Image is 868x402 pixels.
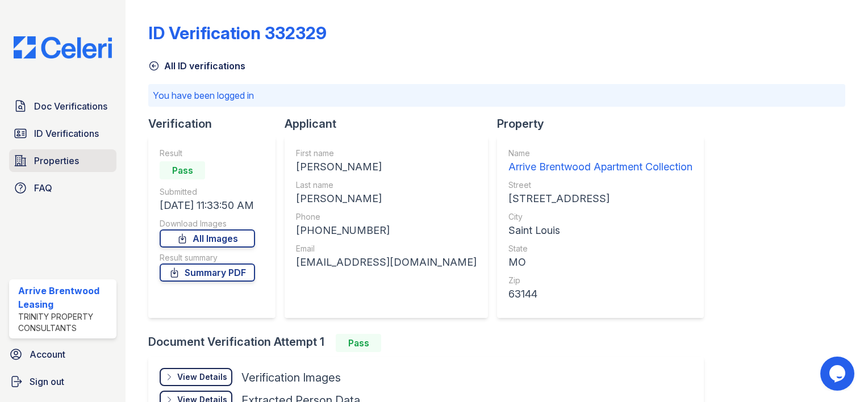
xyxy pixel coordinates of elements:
[508,148,692,175] a: Name Arrive Brentwood Apartment Collection
[9,149,116,172] a: Properties
[296,191,477,207] div: [PERSON_NAME]
[30,347,65,361] span: Account
[160,263,255,282] a: Summary PDF
[296,211,477,223] div: Phone
[296,159,477,175] div: [PERSON_NAME]
[336,334,381,352] div: Pass
[508,254,692,270] div: MO
[508,179,692,191] div: Street
[296,223,477,238] div: [PHONE_NUMBER]
[497,116,713,132] div: Property
[508,243,692,254] div: State
[177,371,227,383] div: View Details
[296,254,477,270] div: [EMAIL_ADDRESS][DOMAIN_NAME]
[9,177,116,199] a: FAQ
[508,148,692,159] div: Name
[296,243,477,254] div: Email
[34,127,99,140] span: ID Verifications
[148,116,285,132] div: Verification
[153,89,841,102] p: You have been logged in
[241,370,341,386] div: Verification Images
[296,179,477,191] div: Last name
[34,99,107,113] span: Doc Verifications
[160,148,255,159] div: Result
[160,229,255,248] a: All Images
[820,357,857,391] iframe: chat widget
[160,186,255,198] div: Submitted
[34,181,52,195] span: FAQ
[148,334,713,352] div: Document Verification Attempt 1
[160,252,255,263] div: Result summary
[508,275,692,286] div: Zip
[508,159,692,175] div: Arrive Brentwood Apartment Collection
[18,284,112,311] div: Arrive Brentwood Leasing
[148,59,245,73] a: All ID verifications
[296,148,477,159] div: First name
[9,95,116,118] a: Doc Verifications
[508,223,692,238] div: Saint Louis
[9,122,116,145] a: ID Verifications
[285,116,497,132] div: Applicant
[5,343,121,366] a: Account
[5,36,121,58] img: CE_Logo_Blue-a8612792a0a2168367f1c8372b55b34899dd931a85d93a1a3d3e32e68fde9ad4.png
[160,161,205,179] div: Pass
[34,154,79,167] span: Properties
[508,211,692,223] div: City
[160,198,255,213] div: [DATE] 11:33:50 AM
[508,286,692,302] div: 63144
[18,311,112,334] div: Trinity Property Consultants
[30,375,64,388] span: Sign out
[160,218,255,229] div: Download Images
[508,191,692,207] div: [STREET_ADDRESS]
[5,370,121,393] a: Sign out
[148,23,327,43] div: ID Verification 332329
